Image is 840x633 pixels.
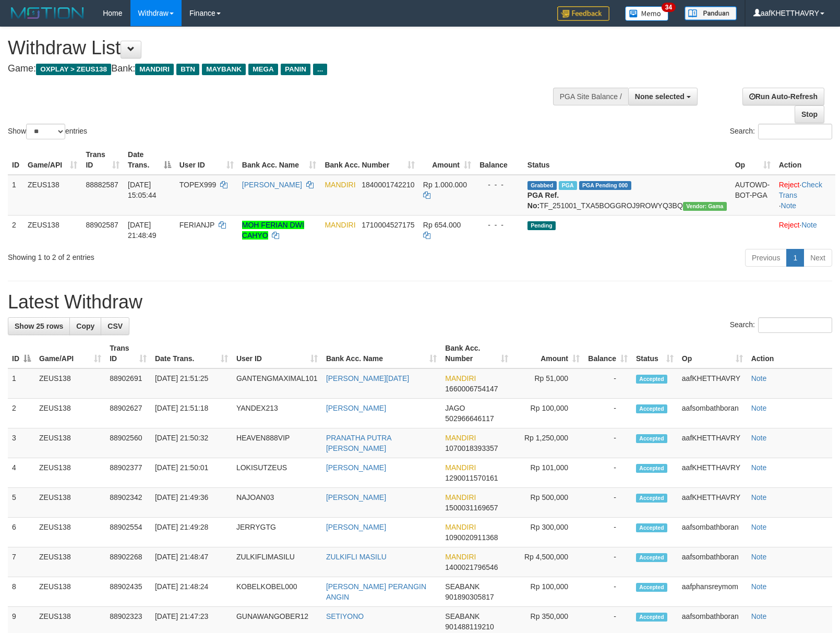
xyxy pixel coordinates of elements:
td: 7 [8,547,35,577]
th: Bank Acc. Number: activate to sort column ascending [441,339,512,368]
th: User ID: activate to sort column ascending [232,339,322,368]
span: Accepted [636,375,667,384]
a: Reject [779,221,800,229]
td: ZEUS138 [35,458,105,488]
span: Marked by aafnoeunsreypich [559,181,577,190]
span: Copy 1500031169657 to clipboard [445,504,498,512]
span: Show 25 rows [15,322,63,330]
td: 88902691 [105,368,151,399]
td: GANTENGMAXIMAL101 [232,368,322,399]
span: 88902587 [86,221,118,229]
td: Rp 1,250,000 [512,428,584,458]
a: Note [751,553,767,561]
th: Op: activate to sort column ascending [731,145,775,175]
td: 1 [8,175,23,216]
th: Game/API: activate to sort column ascending [35,339,105,368]
span: MANDIRI [445,553,476,561]
span: Accepted [636,583,667,592]
a: [PERSON_NAME] [326,523,386,531]
td: [DATE] 21:49:36 [151,488,232,518]
a: 1 [786,249,804,267]
th: Trans ID: activate to sort column ascending [81,145,124,175]
span: Accepted [636,464,667,473]
a: PRANATHA PUTRA [PERSON_NAME] [326,434,391,452]
a: Note [751,463,767,472]
td: 1 [8,368,35,399]
th: Action [747,339,832,368]
th: Op: activate to sort column ascending [678,339,747,368]
span: Copy [76,322,94,330]
a: Note [751,612,767,620]
td: aafsombathboran [678,547,747,577]
td: - [584,488,632,518]
td: 88902554 [105,518,151,547]
span: Pending [527,221,556,230]
span: BTN [176,64,199,75]
span: Accepted [636,523,667,532]
span: JAGO [445,404,465,412]
td: ZEUS138 [35,547,105,577]
a: Note [751,523,767,531]
td: HEAVEN888VIP [232,428,322,458]
span: Copy 901890305817 to clipboard [445,593,494,601]
span: 34 [662,3,676,12]
th: Bank Acc. Name: activate to sort column ascending [238,145,321,175]
td: [DATE] 21:50:32 [151,428,232,458]
span: MANDIRI [325,221,355,229]
th: Status [523,145,731,175]
th: Game/API: activate to sort column ascending [23,145,81,175]
th: ID: activate to sort column descending [8,339,35,368]
td: ZEUS138 [35,518,105,547]
td: [DATE] 21:50:01 [151,458,232,488]
td: AUTOWD-BOT-PGA [731,175,775,216]
img: panduan.png [685,6,737,20]
a: Run Auto-Refresh [742,88,824,105]
th: User ID: activate to sort column ascending [175,145,238,175]
td: - [584,399,632,428]
td: TF_251001_TXA5BOGGROJ9ROWYQ3BQ [523,175,731,216]
a: Copy [69,317,101,335]
td: - [584,547,632,577]
h1: Latest Withdraw [8,292,832,313]
td: 3 [8,428,35,458]
input: Search: [758,317,832,333]
button: None selected [628,88,698,105]
a: MOH FERIAN DWI CAHYO [242,221,304,240]
th: Action [775,145,835,175]
span: Accepted [636,494,667,503]
img: MOTION_logo.png [8,5,87,21]
td: [DATE] 21:48:47 [151,547,232,577]
label: Show entries [8,124,87,139]
td: - [584,368,632,399]
td: [DATE] 21:51:18 [151,399,232,428]
span: MANDIRI [135,64,174,75]
div: Showing 1 to 2 of 2 entries [8,248,342,262]
a: Note [751,493,767,501]
td: aafKHETTHAVRY [678,368,747,399]
span: None selected [635,92,685,101]
td: 88902377 [105,458,151,488]
span: MEGA [248,64,278,75]
td: ZEUS138 [23,215,81,245]
img: Feedback.jpg [557,6,609,21]
td: ZEUS138 [35,488,105,518]
span: PGA Pending [579,181,631,190]
th: Bank Acc. Number: activate to sort column ascending [320,145,418,175]
a: Reject [779,181,800,189]
a: ZULKIFLI MASILU [326,553,387,561]
span: [DATE] 21:48:49 [128,221,157,240]
span: Accepted [636,404,667,413]
a: Note [751,434,767,442]
span: Copy 1400021796546 to clipboard [445,563,498,571]
a: [PERSON_NAME] [242,181,302,189]
td: JERRYGTG [232,518,322,547]
h4: Game: Bank: [8,64,549,74]
label: Search: [730,317,832,333]
span: SEABANK [445,582,479,591]
td: · [775,215,835,245]
td: - [584,428,632,458]
td: aafKHETTHAVRY [678,428,747,458]
a: Check Trans [779,181,822,199]
th: Trans ID: activate to sort column ascending [105,339,151,368]
a: Next [803,249,832,267]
